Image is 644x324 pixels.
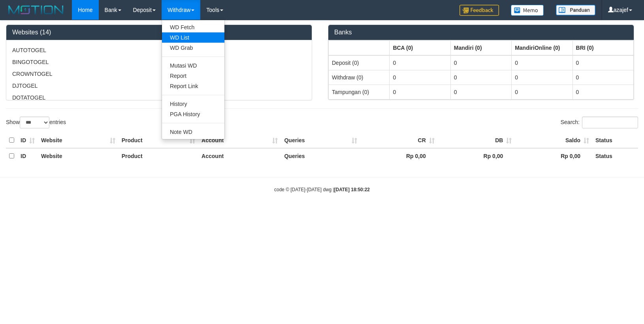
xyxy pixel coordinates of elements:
[12,70,306,78] p: CROWNTOGEL
[38,133,119,148] th: Website
[6,4,66,16] img: MOTION_logo.png
[12,82,306,90] p: DJTOGEL
[12,58,306,66] p: BINGOTOGEL
[561,117,638,128] label: Search:
[450,85,511,99] td: 0
[515,148,592,164] th: Rp 0,00
[17,148,38,164] th: ID
[329,85,390,99] td: Tampungan (0)
[334,187,370,192] strong: [DATE] 18:50:22
[360,148,438,164] th: Rp 0,00
[162,71,224,81] a: Report
[390,85,450,99] td: 0
[592,148,638,164] th: Status
[38,148,119,164] th: Website
[572,70,633,85] td: 0
[274,187,370,192] small: code © [DATE]-[DATE] dwg |
[512,70,572,85] td: 0
[162,22,224,32] a: WD Fetch
[459,5,499,16] img: Feedback.jpg
[162,109,224,119] a: PGA History
[556,5,595,15] img: panduan.png
[12,46,306,54] p: AUTOTOGEL
[572,55,633,70] td: 0
[390,40,450,55] th: Group: activate to sort column ascending
[20,117,49,128] select: Showentries
[592,133,638,148] th: Status
[162,99,224,109] a: History
[450,70,511,85] td: 0
[572,40,633,55] th: Group: activate to sort column ascending
[390,70,450,85] td: 0
[512,55,572,70] td: 0
[6,117,66,128] label: Show entries
[334,29,628,36] h3: Banks
[390,55,450,70] td: 0
[119,133,198,148] th: Product
[511,5,544,16] img: Button%20Memo.svg
[360,133,438,148] th: CR
[281,148,360,164] th: Queries
[438,148,515,164] th: Rp 0,00
[162,43,224,53] a: WD Grab
[198,133,281,148] th: Account
[582,117,638,128] input: Search:
[438,133,515,148] th: DB
[450,55,511,70] td: 0
[450,40,511,55] th: Group: activate to sort column ascending
[12,29,306,36] h3: Websites (14)
[281,133,360,148] th: Queries
[329,40,390,55] th: Group: activate to sort column ascending
[329,70,390,85] td: Withdraw (0)
[162,60,224,71] a: Mutasi WD
[512,85,572,99] td: 0
[12,94,306,102] p: DOTATOGEL
[17,133,38,148] th: ID
[198,148,281,164] th: Account
[329,55,390,70] td: Deposit (0)
[512,40,572,55] th: Group: activate to sort column ascending
[572,85,633,99] td: 0
[119,148,198,164] th: Product
[162,127,224,137] a: Note WD
[162,32,224,43] a: WD List
[515,133,592,148] th: Saldo
[162,81,224,91] a: Report Link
